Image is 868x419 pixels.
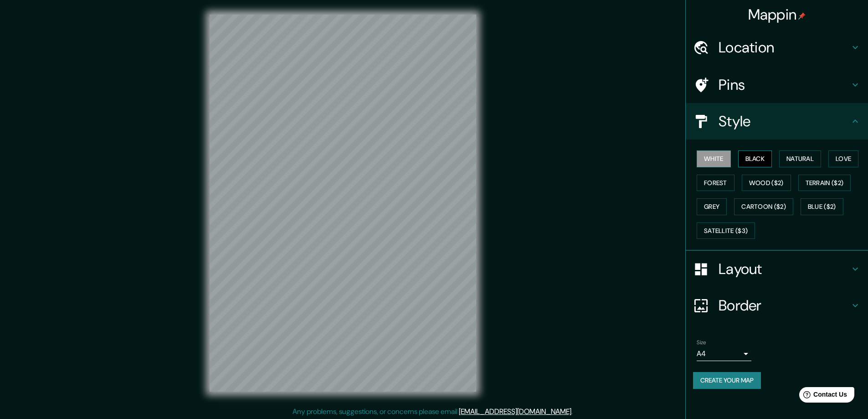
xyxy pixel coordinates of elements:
[210,15,476,392] canvas: Map
[734,198,793,215] button: Cartoon ($2)
[693,372,761,389] button: Create your map
[798,12,806,20] img: pin-icon.png
[697,347,751,361] div: A4
[686,251,868,287] div: Layout
[686,103,868,140] div: Style
[787,383,858,409] iframe: Help widget launcher
[719,112,850,130] h4: Style
[686,29,868,66] div: Location
[697,222,755,239] button: Satellite ($3)
[697,198,727,215] button: Grey
[742,175,791,191] button: Wood ($2)
[697,339,706,347] label: Size
[697,150,731,167] button: White
[293,406,573,417] p: Any problems, suggestions, or concerns please email .
[719,260,850,278] h4: Layout
[828,150,858,167] button: Love
[573,406,574,417] div: .
[459,407,571,416] a: [EMAIL_ADDRESS][DOMAIN_NAME]
[748,5,806,24] h4: Mappin
[686,287,868,324] div: Border
[719,76,850,94] h4: Pins
[719,296,850,315] h4: Border
[779,150,821,167] button: Natural
[719,38,850,57] h4: Location
[697,175,734,191] button: Forest
[798,175,851,191] button: Terrain ($2)
[738,150,772,167] button: Black
[686,67,868,103] div: Pins
[574,406,576,417] div: .
[801,198,843,215] button: Blue ($2)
